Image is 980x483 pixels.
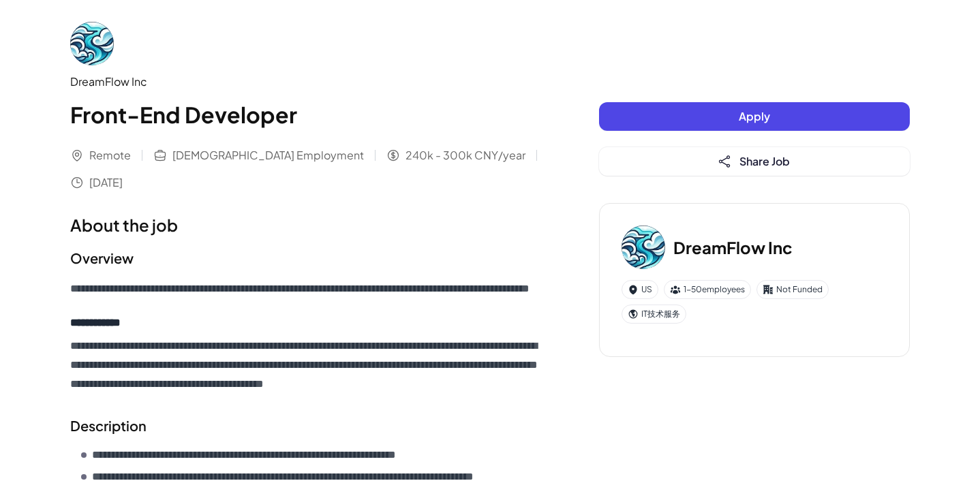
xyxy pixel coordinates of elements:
[756,280,829,299] div: Not Funded
[405,147,525,163] span: 240k - 300k CNY/year
[739,109,770,123] span: Apply
[89,147,131,163] span: Remote
[70,74,545,90] div: DreamFlow Inc
[622,280,658,299] div: US
[70,213,545,237] h1: About the job
[70,22,114,65] img: Dr
[172,147,364,163] span: [DEMOGRAPHIC_DATA] Employment
[70,416,545,436] h2: Description
[599,102,910,131] button: Apply
[664,280,751,299] div: 1-50 employees
[622,225,665,269] img: Dr
[599,147,910,176] button: Share Job
[89,174,123,191] span: [DATE]
[70,98,545,131] h1: Front-End Developer
[70,248,545,268] h2: Overview
[739,154,790,168] span: Share Job
[673,235,793,260] h3: DreamFlow Inc
[622,305,686,324] div: IT技术服务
